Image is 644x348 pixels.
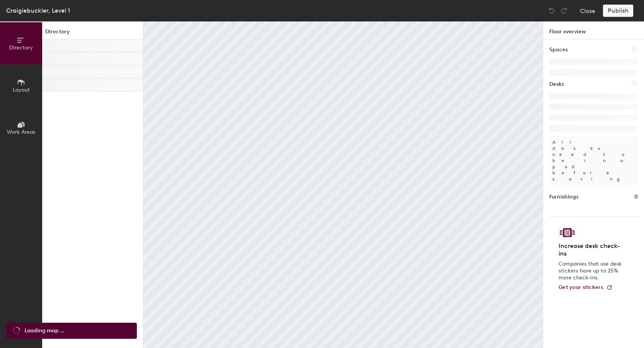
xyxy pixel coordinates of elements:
span: Get your stickers [559,284,603,291]
span: Directory [9,44,33,51]
h4: Increase desk check-ins [559,242,624,258]
a: Get your stickers [559,284,613,291]
img: Sticker logo [559,226,576,239]
h1: 0 [634,193,638,201]
h1: Furnishings [549,193,578,201]
span: Layout [13,87,30,93]
h1: Spaces [549,46,568,54]
img: Undo [548,7,555,15]
span: Loading map ... [25,327,64,335]
h1: Desks [549,80,564,89]
p: Companies that use desk stickers have up to 25% more check-ins. [559,261,624,281]
button: Close [580,5,595,17]
img: Redo [560,7,568,15]
p: All desks need to be in a pod before saving [549,136,638,185]
div: Craigiebuckler, Level 1 [6,6,70,15]
h1: Floor overview [543,21,644,39]
h1: Directory [42,28,143,39]
span: Work Areas [7,129,35,135]
canvas: Map [143,21,543,348]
